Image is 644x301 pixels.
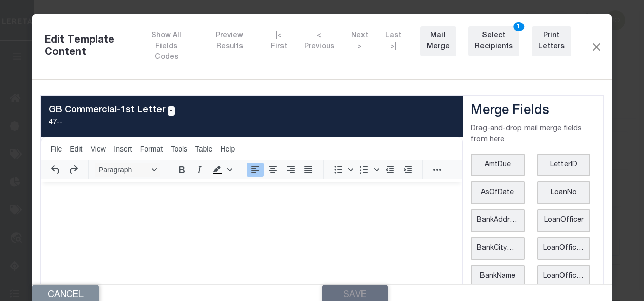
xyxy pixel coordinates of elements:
[537,237,591,260] li: LoanOfficerEmail
[114,145,132,153] span: Insert
[49,106,165,115] span: GB Commercial-1st Letter
[95,163,160,177] button: Block Paragraph
[47,163,64,177] button: Undo
[99,166,148,174] span: Paragraph
[247,163,264,177] button: Align left
[532,26,571,56] button: Print Letters
[471,265,525,288] li: BankName
[537,154,591,176] li: LetterID
[60,119,63,126] span: -
[330,163,355,177] div: Bullet list
[471,237,525,260] li: BankCityStZip
[471,181,525,204] li: AsOfDate
[538,31,565,52] div: Print Letters
[427,31,450,52] div: Mail Merge
[45,34,138,59] h5: Edit Template Content
[140,145,163,153] span: Format
[220,145,235,153] span: Help
[51,145,62,153] span: File
[195,145,212,153] span: Table
[171,145,187,153] span: Tools
[429,163,446,177] button: Reveal or hide additional toolbar items
[49,119,57,126] span: 47
[49,118,455,129] p: -
[537,209,591,232] li: LoanOfficer
[91,145,106,153] span: View
[381,163,398,177] button: Decrease indent
[399,163,416,177] button: Increase indent
[282,163,299,177] button: Align right
[468,26,519,56] button: Select Recipients
[475,31,513,52] div: Select Recipients
[471,154,525,176] li: AmtDue
[264,163,281,177] button: Align center
[70,145,82,153] span: Edit
[537,265,591,288] li: LoanOfficerPhone
[591,40,602,53] button: Close
[355,163,381,177] div: Numbered list
[191,163,208,177] button: Italic
[300,163,317,177] button: Justify
[209,163,234,177] div: Background color Black
[471,124,595,146] p: Drag-and-drop mail merge fields from here.
[168,106,175,116] span: -
[65,163,82,177] button: Redo
[420,26,456,56] button: Mail Merge
[471,209,525,232] li: BankAddress
[471,104,595,120] h3: Merge Fields
[537,181,591,204] li: LoanNo
[173,163,190,177] button: Bold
